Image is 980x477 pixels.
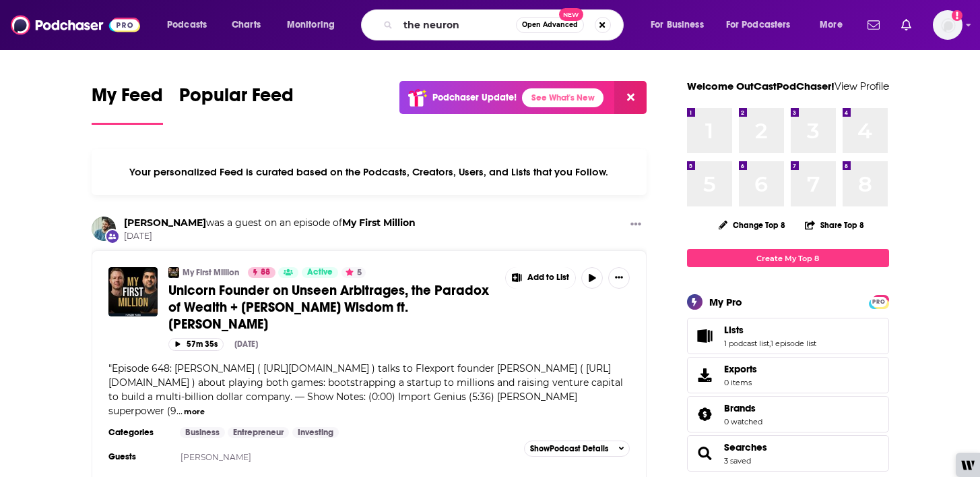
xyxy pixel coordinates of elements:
[724,378,757,387] span: 0 items
[108,267,158,316] img: Unicorn Founder on Unseen Arbitrages, the Paradox of Wealth + Charlie Munger Wisdom ft. Ryan Pete...
[183,267,239,278] a: My First Million
[522,22,578,28] span: Open Advanced
[158,14,224,36] button: open menu
[724,324,816,336] a: Lists
[687,80,835,92] a: Welcome OutCastPodChaser!
[374,9,636,40] div: Search podcasts, credits, & more...
[108,362,623,417] span: "
[771,339,816,348] a: 1 episode list
[692,366,719,385] span: Exports
[717,14,810,36] button: open menu
[862,13,885,36] a: Show notifications dropdown
[92,84,163,125] a: My Feed
[687,318,889,354] span: Lists
[608,267,630,289] button: Show More Button
[228,427,289,438] a: Entrepreneur
[724,363,757,375] span: Exports
[933,10,962,40] img: User Profile
[261,266,270,279] span: 88
[871,296,887,306] a: PRO
[92,149,647,195] div: Your personalized Feed is curated based on the Podcasts, Creators, Users, and Lists that you Follow.
[724,402,756,414] span: Brands
[933,10,962,40] span: Logged in as OutCastPodChaser
[516,17,584,33] button: Open AdvancedNew
[687,249,889,267] a: Create My Top 8
[168,282,489,333] span: Unicorn Founder on Unseen Arbitrages, the Paradox of Wealth + [PERSON_NAME] Wisdom ft. [PERSON_NAME]
[641,14,721,36] button: open menu
[769,339,771,348] span: ,
[168,267,179,278] img: My First Million
[302,267,338,278] a: Active
[724,456,751,466] a: 3 saved
[952,10,962,21] svg: Add a profile image
[179,84,294,115] span: Popular Feed
[292,427,339,438] a: Investing
[527,273,569,283] span: Add to List
[277,14,352,36] button: open menu
[933,10,962,40] button: Show profile menu
[168,338,224,351] button: 57m 35s
[124,217,206,229] a: Ryan Petersen
[506,267,576,289] button: Show More Button
[724,402,762,414] a: Brands
[180,427,225,438] a: Business
[871,297,887,307] span: PRO
[651,16,704,34] span: For Business
[108,427,169,438] h3: Categories
[687,435,889,472] span: Searches
[167,16,207,34] span: Podcasts
[692,405,719,424] a: Brands
[234,339,258,349] div: [DATE]
[168,282,496,333] a: Unicorn Founder on Unseen Arbitrages, the Paradox of Wealth + [PERSON_NAME] Wisdom ft. [PERSON_NAME]
[687,357,889,393] a: Exports
[287,16,335,34] span: Monitoring
[179,84,294,125] a: Popular Feed
[687,396,889,432] span: Brands
[709,296,742,308] div: My Pro
[92,84,163,115] span: My Feed
[896,13,917,36] a: Show notifications dropdown
[398,14,516,36] input: Search podcasts, credits, & more...
[181,452,251,462] a: [PERSON_NAME]
[820,16,843,34] span: More
[726,16,791,34] span: For Podcasters
[692,327,719,345] a: Lists
[184,406,205,418] button: more
[342,217,416,229] a: My First Million
[232,16,261,34] span: Charts
[176,405,183,417] span: ...
[124,217,416,229] h3: was a guest on an episode of
[804,212,865,238] button: Share Top 8
[724,339,769,348] a: 1 podcast list
[108,451,169,462] h3: Guests
[810,14,859,36] button: open menu
[11,12,140,38] img: Podchaser - Follow, Share and Rate Podcasts
[724,324,744,336] span: Lists
[522,88,603,107] a: See What's New
[223,14,269,36] a: Charts
[724,441,767,453] a: Searches
[105,229,120,244] div: New Appearance
[692,444,719,463] a: Searches
[524,441,630,457] button: ShowPodcast Details
[92,217,116,241] img: Ryan Petersen
[108,362,623,417] span: Episode 648: [PERSON_NAME] ( [URL][DOMAIN_NAME] ) talks to Flexport founder [PERSON_NAME] ( [URL]...
[530,444,608,453] span: Show Podcast Details
[248,267,275,278] a: 88
[724,417,762,426] a: 0 watched
[307,266,333,279] span: Active
[124,231,416,242] span: [DATE]
[559,8,583,21] span: New
[711,217,794,233] button: Change Top 8
[341,267,366,278] button: 5
[835,80,889,92] a: View Profile
[625,217,647,233] button: Show More Button
[432,92,517,103] p: Podchaser Update!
